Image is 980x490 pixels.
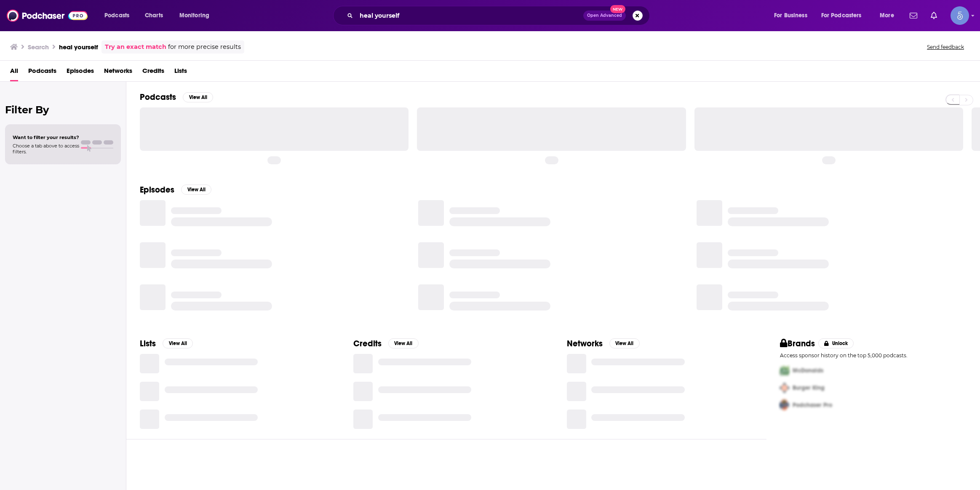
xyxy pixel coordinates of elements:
img: Podchaser - Follow, Share and Rate Podcasts [7,8,88,24]
h2: Lists [140,338,156,349]
img: First Pro Logo [777,362,793,379]
span: Charts [145,10,163,21]
a: PodcastsView All [140,92,213,102]
span: Burger King [793,384,825,391]
h2: Credits [353,338,382,349]
a: CreditsView All [353,338,419,349]
button: Unlock [818,338,854,348]
button: View All [163,338,193,348]
div: Search podcasts, credits, & more... [341,6,658,25]
a: All [10,64,18,81]
button: open menu [874,9,905,22]
img: Third Pro Logo [777,396,793,414]
h3: Search [28,43,49,51]
a: Charts [139,9,168,22]
span: Open Advanced [587,13,622,18]
span: Logged in as Spiral5-G1 [951,6,969,25]
span: For Podcasters [821,10,862,21]
a: Lists [174,64,187,81]
p: Access sponsor history on the top 5,000 podcasts. [780,352,967,359]
button: Open AdvancedNew [583,11,626,21]
a: Episodes [67,64,94,81]
button: Show profile menu [951,6,969,25]
button: Send feedback [924,43,967,51]
button: View All [609,338,640,348]
button: open menu [99,9,140,22]
span: McDonalds [793,367,823,374]
a: NetworksView All [567,338,640,349]
span: for more precise results [168,42,241,52]
a: Show notifications dropdown [906,8,921,23]
button: open menu [174,9,220,22]
a: Try an exact match [105,42,166,52]
span: Choose a tab above to access filters. [13,143,79,155]
button: open menu [768,9,818,22]
span: Want to filter your results? [13,134,79,140]
a: Show notifications dropdown [927,8,940,23]
button: View All [183,92,213,102]
h3: heal yourself [59,43,98,51]
a: ListsView All [140,338,193,349]
span: More [880,10,894,21]
h2: Networks [567,338,603,349]
span: Monitoring [179,10,209,21]
h2: Brands [780,338,815,349]
span: For Business [774,10,807,21]
img: User Profile [951,6,969,25]
a: Podcasts [28,64,56,81]
a: Credits [142,64,164,81]
h2: Filter By [5,104,121,116]
span: Podchaser Pro [793,402,832,409]
span: Podcasts [104,10,129,21]
a: EpisodesView All [140,185,211,195]
button: View All [181,185,211,195]
span: New [610,5,625,13]
h2: Episodes [140,185,174,195]
a: Networks [104,64,132,81]
input: Search podcasts, credits, & more... [356,9,583,22]
img: Second Pro Logo [777,379,793,396]
button: open menu [816,9,874,22]
button: View All [388,338,419,348]
h2: Podcasts [140,92,176,102]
